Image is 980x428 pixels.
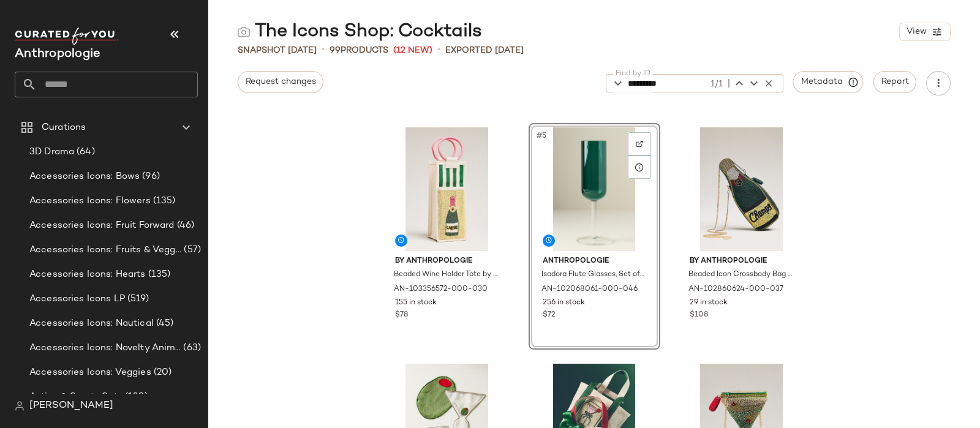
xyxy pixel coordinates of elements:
span: $108 [690,310,708,321]
span: Curations [42,121,86,135]
div: Products [330,44,388,57]
img: cfy_white_logo.C9jOOHJF.svg [15,28,119,45]
span: (46) [175,219,195,233]
button: Metadata [793,71,864,93]
span: AN-102860624-000-037 [688,284,783,295]
span: Active & Sporty Sets [29,390,123,404]
span: Request changes [245,77,316,87]
span: (45) [154,317,174,331]
span: Accessories Icons: Hearts [29,268,146,282]
button: View [899,23,951,41]
span: AN-102068061-000-046 [541,284,638,295]
img: svg%3e [636,140,643,148]
span: Accessories Icons LP [29,292,125,306]
img: svg%3e [15,401,24,411]
span: Beaded Icon Crossbody Bag by Anthropologie in Green, Women's, Cotton/Glass [688,269,792,280]
span: (63) [181,341,201,355]
span: AN-103356572-000-030 [394,284,488,295]
button: Report [873,71,916,93]
span: #5 [535,130,549,142]
span: (96) [140,170,160,184]
span: Accessories Icons: Veggies [29,366,151,380]
span: Current Company Name [15,48,100,61]
span: (64) [74,145,95,159]
button: Request changes [238,71,323,93]
span: (135) [151,194,176,208]
span: Snapshot [DATE] [238,44,317,57]
span: Accessories Icons: Flowers [29,194,151,208]
span: Accessories Icons: Fruits & Veggies [29,243,181,257]
div: 1/1 [708,78,723,91]
span: Isadora Flute Glasses, Set of 4 by Anthropologie in Blue, Size: Small [541,269,645,280]
span: [PERSON_NAME] [29,399,113,413]
span: (12 New) [393,44,432,57]
span: By Anthropologie [395,256,499,267]
span: Accessories Icons: Nautical [29,317,154,331]
span: (57) [181,243,201,257]
span: 155 in stock [395,298,437,309]
span: (135) [146,268,171,282]
span: Accessories Icons: Fruit Forward [29,219,175,233]
span: 99 [330,46,341,55]
span: 29 in stock [690,298,728,309]
p: Exported [DATE] [445,44,524,57]
img: 102860624_037_b [680,127,803,251]
span: Accessories Icons: Bows [29,170,140,184]
span: Metadata [801,77,856,88]
span: $78 [395,310,408,321]
div: The Icons Shop: Cocktails [238,20,482,44]
span: • [437,43,440,58]
span: View [906,27,927,37]
img: 103356572_030_b [385,127,508,251]
span: Report [881,77,909,87]
img: 102068061_046_b [533,127,656,251]
span: 3D Drama [29,145,74,159]
span: • [322,43,325,58]
span: Beaded Wine Holder Tote by Anthropologie in Green, Women's, Cotton [394,269,497,280]
span: (20) [151,366,172,380]
span: By Anthropologie [690,256,793,267]
span: (120) [123,390,148,404]
img: svg%3e [238,26,250,38]
span: Accessories Icons: Novelty Animal [29,341,181,355]
span: (519) [125,292,149,306]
